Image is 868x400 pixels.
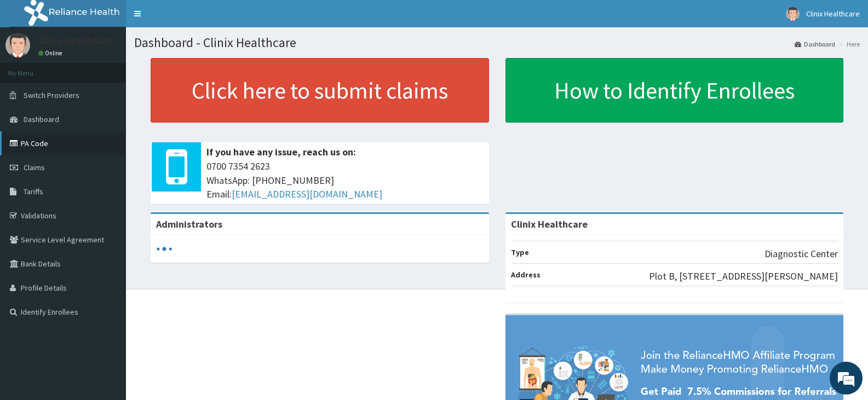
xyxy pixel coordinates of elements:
span: Claims [24,163,45,172]
b: Type [511,247,529,257]
a: Dashboard [795,39,835,49]
span: Dashboard [24,114,59,124]
b: If you have any issue, reach us on: [206,146,356,158]
p: Diagnostic Center [764,247,838,261]
span: Tariffs [24,187,43,196]
li: Here [836,39,860,49]
span: Clinix Healthcare [806,9,860,19]
b: Address [511,270,541,280]
b: Administrators [156,218,222,230]
a: How to Identify Enrollees [505,58,844,123]
p: Plot B, [STREET_ADDRESS][PERSON_NAME] [649,269,838,283]
a: [EMAIL_ADDRESS][DOMAIN_NAME] [232,188,382,200]
span: 0700 7354 2623 WhatsApp: [PHONE_NUMBER] Email: [206,159,484,201]
strong: Clinix Healthcare [511,218,588,230]
h1: Dashboard - Clinix Healthcare [134,36,860,50]
a: Online [38,49,65,57]
a: Click here to submit claims [151,58,489,123]
img: User Image [786,7,800,21]
span: Switch Providers [24,90,79,100]
p: Clinix Healthcare [38,36,112,45]
svg: audio-loading [156,241,173,257]
img: User Image [5,33,30,57]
